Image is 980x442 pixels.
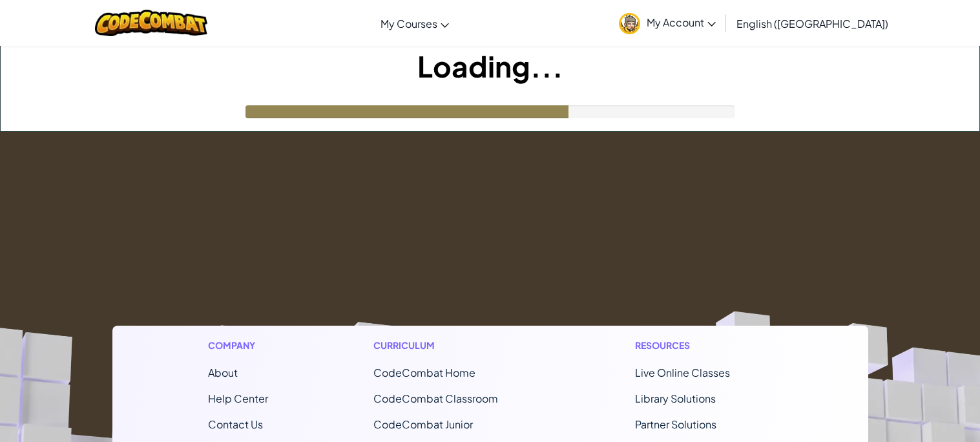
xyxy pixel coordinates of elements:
a: My Account [612,3,722,43]
h1: Loading... [1,46,979,86]
a: English ([GEOGRAPHIC_DATA]) [730,6,895,41]
span: Contact Us [208,417,263,431]
h1: Resources [635,339,773,352]
a: My Courses [374,6,455,41]
span: My Courses [381,17,437,30]
img: avatar [619,13,640,34]
a: CodeCombat Junior [373,417,473,431]
a: Partner Solutions [635,417,716,431]
img: CodeCombat logo [95,10,208,36]
h1: Company [208,339,268,352]
a: Library Solutions [635,392,716,405]
a: About [208,366,238,379]
span: English ([GEOGRAPHIC_DATA]) [736,17,888,30]
a: Live Online Classes [635,366,730,379]
a: CodeCombat Classroom [373,392,498,405]
span: CodeCombat Home [373,366,475,379]
a: Help Center [208,392,268,405]
span: My Account [647,16,716,29]
h1: Curriculum [373,339,530,352]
